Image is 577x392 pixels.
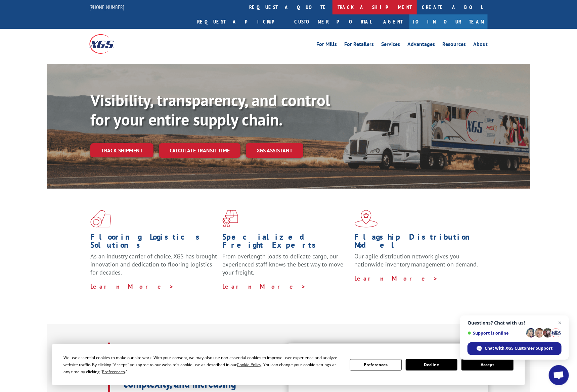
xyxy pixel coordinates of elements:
a: Request a pickup [192,14,289,29]
a: Learn More > [222,283,306,290]
a: Join Our Team [409,14,488,29]
span: Cookie Policy [237,362,261,367]
h1: Flooring Logistics Solutions [90,233,217,252]
span: Support is online [468,331,524,336]
h1: Flagship Distribution Model [355,233,482,252]
span: Our agile distribution network gives you nationwide inventory management on demand. [355,252,478,268]
div: Cookie Consent Prompt [52,344,525,385]
a: Services [381,42,400,49]
button: Accept [461,359,513,371]
b: Visibility, transparency, and control for your entire supply chain. [90,90,330,130]
button: Decline [406,359,457,371]
a: Advantages [407,42,435,49]
span: As an industry carrier of choice, XGS has brought innovation and dedication to flooring logistics... [90,252,217,276]
span: Preferences [102,369,125,375]
span: Chat with XGS Customer Support [485,345,553,351]
span: Questions? Chat with us! [468,320,562,326]
p: From overlength loads to delicate cargo, our experienced staff knows the best way to move your fr... [222,252,349,282]
div: Chat with XGS Customer Support [468,342,562,355]
a: For Retailers [344,42,374,49]
button: Preferences [350,359,402,371]
h1: Specialized Freight Experts [222,233,349,252]
span: Close chat [556,319,564,327]
a: Agent [376,14,409,29]
img: xgs-icon-flagship-distribution-model-red [355,210,378,228]
div: Open chat [549,365,569,385]
a: Resources [442,42,466,49]
div: We use essential cookies to make our site work. With your consent, we may also use non-essential ... [63,354,342,375]
a: About [473,42,488,49]
img: xgs-icon-focused-on-flooring-red [222,210,238,228]
a: Learn More > [90,283,174,290]
a: [PHONE_NUMBER] [89,4,124,10]
a: XGS ASSISTANT [246,143,303,158]
a: Calculate transit time [159,143,240,158]
a: Track shipment [90,143,153,157]
a: Customer Portal [289,14,376,29]
a: Learn More > [355,275,438,282]
a: For Mills [316,42,337,49]
img: xgs-icon-total-supply-chain-intelligence-red [90,210,111,228]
